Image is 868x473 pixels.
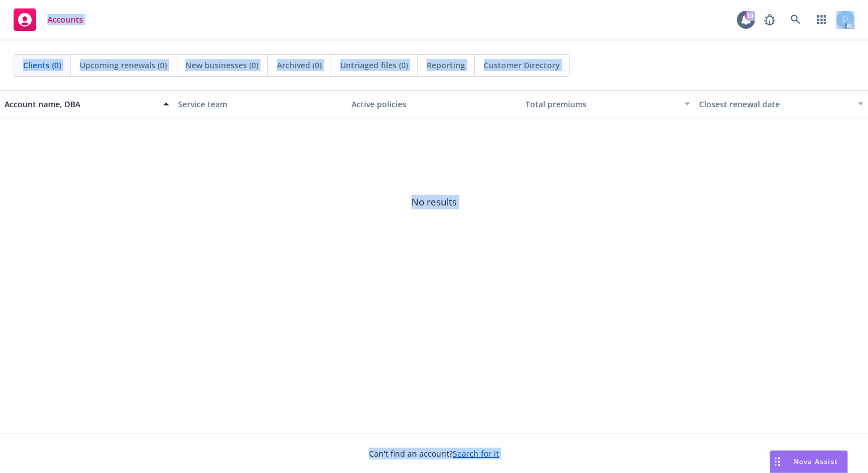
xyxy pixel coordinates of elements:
span: Archived (0) [277,59,322,71]
div: Drag to move [770,451,784,472]
span: New businesses (0) [185,59,258,71]
a: Accounts [9,4,88,36]
a: Report a Bug [758,8,781,31]
span: Can't find an account? [369,448,499,459]
div: Total premiums [526,98,678,110]
div: Active policies [351,98,516,110]
a: Search [784,8,807,31]
button: Total premiums [521,90,695,117]
span: Untriaged files (0) [340,59,408,71]
div: Closest renewal date [699,98,851,110]
div: Service team [178,98,342,110]
span: Upcoming renewals (0) [80,59,167,71]
img: photo [836,11,854,29]
button: Active policies [347,90,520,117]
span: Customer Directory [484,59,560,71]
div: 10 [745,11,755,21]
span: Nova Assist [793,457,838,466]
span: Accounts [47,15,83,24]
button: Nova Assist [770,450,848,473]
span: Reporting [427,59,465,71]
a: Switch app [810,8,833,31]
button: Service team [173,90,347,117]
a: Search for it [453,448,499,459]
div: Account name, DBA [5,98,157,110]
button: Closest renewal date [695,90,868,117]
span: Clients (0) [23,59,61,71]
